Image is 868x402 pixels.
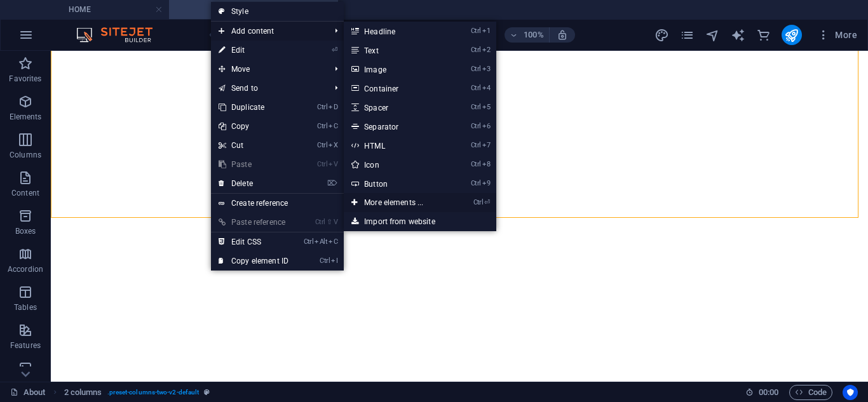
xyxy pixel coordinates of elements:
[211,155,296,174] a: CtrlVPaste
[317,122,327,130] i: Ctrl
[344,136,449,155] a: Ctrl7HTML
[812,25,862,45] button: More
[15,226,36,236] p: Boxes
[473,198,484,206] i: Ctrl
[482,103,491,111] i: 5
[211,213,296,232] a: Ctrl⇧VPaste reference
[51,51,868,382] iframe: To enrich screen reader interactions, please activate Accessibility in Grammarly extension settings
[211,98,296,117] a: CtrlDDuplicate
[471,103,481,111] i: Ctrl
[344,155,449,174] a: Ctrl8Icon
[484,198,490,206] i: ⏎
[107,385,200,400] span: . preset-columns-two-v2-default
[329,238,337,246] i: C
[843,385,858,400] button: Usercentrics
[471,141,481,149] i: Ctrl
[482,160,491,168] i: 8
[315,218,325,226] i: Ctrl
[211,174,296,193] a: ⌦Delete
[211,251,296,271] a: CtrlICopy element ID
[331,257,337,265] i: I
[344,60,449,79] a: Ctrl3Image
[329,103,337,111] i: D
[211,60,325,79] span: Move
[317,103,327,111] i: Ctrl
[317,141,327,149] i: Ctrl
[745,385,779,400] h6: Session time
[169,3,338,17] h4: About
[482,27,491,35] i: 1
[482,122,491,130] i: 6
[344,22,449,41] a: Ctrl1Headline
[334,218,337,226] i: V
[471,46,481,54] i: Ctrl
[10,340,41,351] p: Features
[10,112,42,122] p: Elements
[482,46,491,54] i: 2
[327,218,332,226] i: ⇧
[11,188,39,198] p: Content
[789,385,832,400] button: Code
[64,385,210,400] nav: breadcrumb
[304,238,314,246] i: Ctrl
[482,65,491,73] i: 3
[204,389,210,396] i: This element is a customizable preset
[211,2,344,21] a: Style
[759,385,778,400] span: 00 00
[344,41,449,60] a: Ctrl2Text
[482,84,491,92] i: 4
[14,302,37,312] p: Tables
[10,385,46,400] a: Click to cancel selection. Double-click to open Pages
[768,387,770,397] span: :
[211,41,296,60] a: ⏎Edit
[329,122,337,130] i: C
[471,65,481,73] i: Ctrl
[471,84,481,92] i: Ctrl
[344,212,496,231] a: Import from website
[344,117,449,136] a: Ctrl6Separator
[211,117,296,136] a: CtrlCCopy
[482,179,491,187] i: 9
[482,141,491,149] i: 7
[344,79,449,98] a: Ctrl4Container
[471,122,481,130] i: Ctrl
[211,136,296,155] a: CtrlXCut
[329,160,337,168] i: V
[315,238,327,246] i: Alt
[211,232,296,251] a: CtrlAltCEdit CSS
[344,98,449,117] a: Ctrl5Spacer
[317,160,327,168] i: Ctrl
[795,385,827,400] span: Code
[327,179,337,187] i: ⌦
[9,74,41,84] p: Favorites
[8,264,43,274] p: Accordion
[471,27,481,35] i: Ctrl
[64,385,102,400] span: Click to select. Double-click to edit
[10,150,41,160] p: Columns
[332,46,337,54] i: ⏎
[211,79,325,98] a: Send to
[211,194,344,213] a: Create reference
[471,179,481,187] i: Ctrl
[211,22,325,41] span: Add content
[320,257,330,265] i: Ctrl
[344,174,449,193] a: Ctrl9Button
[344,193,449,212] a: Ctrl⏎More elements ...
[329,141,337,149] i: X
